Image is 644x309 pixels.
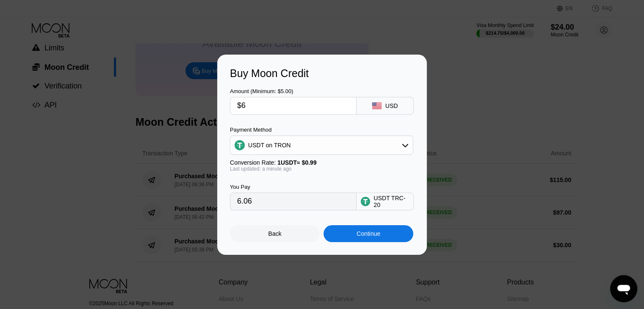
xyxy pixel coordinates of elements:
[230,159,413,166] div: Conversion Rate:
[323,225,413,242] div: Continue
[610,275,637,302] iframe: Button to launch messaging window
[277,159,317,166] span: 1 USDT ≈ $0.99
[357,230,380,237] div: Continue
[230,88,357,94] div: Amount (Minimum: $5.00)
[230,127,413,133] div: Payment Method
[385,102,398,109] div: USD
[268,230,282,237] div: Back
[248,142,291,149] div: USDT on TRON
[230,137,413,154] div: USDT on TRON
[230,184,357,190] div: You Pay
[230,166,413,172] div: Last updated: a minute ago
[373,195,409,208] div: USDT TRC-20
[230,225,320,242] div: Back
[230,67,414,80] div: Buy Moon Credit
[237,97,349,114] input: $0.00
